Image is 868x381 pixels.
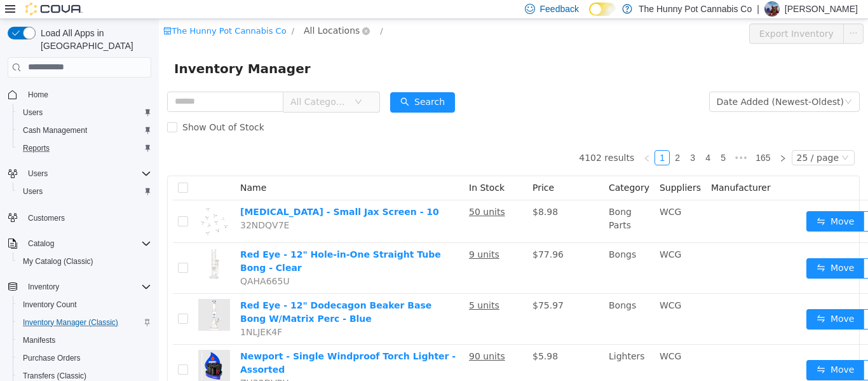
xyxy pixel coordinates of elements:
span: Transfers (Classic) [23,371,86,381]
i: icon: shop [4,8,13,16]
a: 4 [542,132,556,146]
button: icon: ellipsis [705,290,725,310]
span: Dark Mode [589,16,590,17]
a: 3 [527,132,541,146]
button: Manifests [13,331,156,349]
span: Inventory Manager [15,39,159,60]
i: icon: close-circle [203,8,211,16]
span: Home [23,87,151,102]
span: Users [23,107,43,118]
span: $5.98 [374,332,399,342]
button: Customers [3,208,156,226]
u: 9 units [310,230,341,240]
a: 165 [593,132,615,146]
u: 5 units [310,281,341,291]
i: icon: left [484,135,492,143]
button: icon: swapMove [648,341,706,361]
span: Inventory Count [18,297,151,312]
span: Home [28,90,48,100]
span: Users [28,169,48,179]
span: Name [81,163,107,174]
span: Show Out of Stock [18,103,111,113]
button: Inventory [23,279,64,294]
span: Customers [23,209,151,225]
button: Users [3,165,156,183]
p: [PERSON_NAME] [785,1,858,17]
span: WCG [501,281,522,291]
img: Cova [25,3,83,15]
span: Cash Management [18,123,151,138]
span: / [133,7,135,17]
img: Red Eye - Small Jax Screen - 10 hero shot [39,186,71,218]
td: Bongs [445,275,496,326]
button: Inventory Manager (Classic) [13,314,156,331]
button: Users [13,104,156,121]
span: Manifests [23,335,55,345]
span: My Catalog (Classic) [18,254,151,269]
span: Users [23,166,151,181]
button: icon: ellipsis [705,341,725,361]
a: Newport - Single Windproof Torch Lighter - Assorted [81,332,297,356]
div: 25 / page [638,132,680,146]
a: [MEDICAL_DATA] - Small Jax Screen - 10 [81,188,280,198]
td: Bongs [445,224,496,275]
button: Users [13,183,156,200]
i: icon: right [620,135,628,143]
i: icon: down [196,79,203,88]
a: Users [18,105,48,120]
button: icon: swapMove [648,239,706,260]
a: icon: shopThe Hunny Pot Cannabis Co [4,7,127,17]
a: Red Eye - 12" Hole-in-One Straight Tube Bong - Clear [81,230,282,254]
button: Reports [13,139,156,157]
a: Home [23,87,53,102]
span: Inventory [28,282,59,292]
img: Newport - Single Windproof Torch Lighter - Assorted hero shot [39,331,71,363]
span: Category [450,163,491,174]
td: Lighters [445,326,496,377]
button: Catalog [3,235,156,253]
span: Inventory Manager (Classic) [18,315,151,330]
a: Purchase Orders [18,350,86,366]
a: 1 [496,132,510,146]
span: 32NDQV7E [81,201,130,211]
p: The Hunny Pot Cannabis Co [639,1,752,17]
li: 3 [526,131,541,146]
span: WCG [501,332,522,342]
span: $75.97 [374,281,405,291]
span: Suppliers [501,163,542,174]
span: QAHA665U [81,257,131,267]
span: Cash Management [23,125,87,135]
span: WCG [501,230,522,240]
span: Users [18,105,151,120]
a: My Catalog (Classic) [18,254,98,269]
span: Purchase Orders [23,353,81,363]
span: Users [23,186,43,197]
button: Inventory Count [13,296,156,314]
a: Manifests [18,333,60,348]
span: Catalog [28,239,54,249]
span: Users [18,184,151,199]
u: 90 units [310,332,346,342]
button: Export Inventory [590,4,685,25]
li: Previous Page [480,131,496,146]
button: Users [23,166,53,181]
button: My Catalog (Classic) [13,253,156,270]
button: Inventory [3,278,156,296]
span: 1NLJEK4F [81,308,123,318]
button: icon: ellipsis [684,4,705,25]
li: 4102 results [420,131,475,146]
div: Kyle Billie [764,1,780,17]
span: / [221,7,224,17]
td: Bong Parts [445,181,496,224]
a: 2 [512,132,526,146]
i: icon: down [686,79,693,88]
span: ••• [572,131,592,146]
li: Next 5 Pages [572,131,592,146]
span: Purchase Orders [18,350,151,366]
a: Red Eye - 12" Dodecagon Beaker Base Bong W/Matrix Perc - Blue [81,281,273,305]
span: Catalog [23,236,151,251]
span: Inventory Manager (Classic) [23,317,118,328]
a: Reports [18,141,55,156]
button: icon: ellipsis [705,239,725,260]
span: All Locations [145,4,201,18]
